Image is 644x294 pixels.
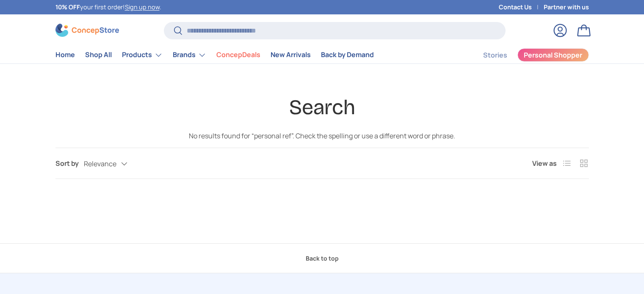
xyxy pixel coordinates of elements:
[544,3,589,12] a: Partner with us
[55,158,84,168] label: Sort by
[84,160,116,168] span: Relevance
[271,47,311,63] a: New Arrivals
[499,3,544,12] a: Contact Us
[321,47,374,63] a: Back by Demand
[125,3,160,11] a: Sign up now
[216,47,260,63] a: ConcepDeals
[55,47,374,63] nav: Primary
[517,48,589,62] a: Personal Shopper
[55,94,589,121] h1: Search
[160,131,485,141] p: No results found for “personal ref”. Check the spelling or use a different word or phrase.
[85,47,112,63] a: Shop All
[173,47,206,63] a: Brands
[483,47,507,63] a: Stories
[55,47,75,63] a: Home
[55,3,80,11] strong: 10% OFF
[168,47,211,63] summary: Brands
[55,3,161,12] p: your first order! .
[84,157,144,171] button: Relevance
[55,24,119,37] img: ConcepStore
[122,47,163,63] a: Products
[463,47,589,63] nav: Secondary
[524,52,582,58] span: Personal Shopper
[532,158,557,168] span: View as
[117,47,168,63] summary: Products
